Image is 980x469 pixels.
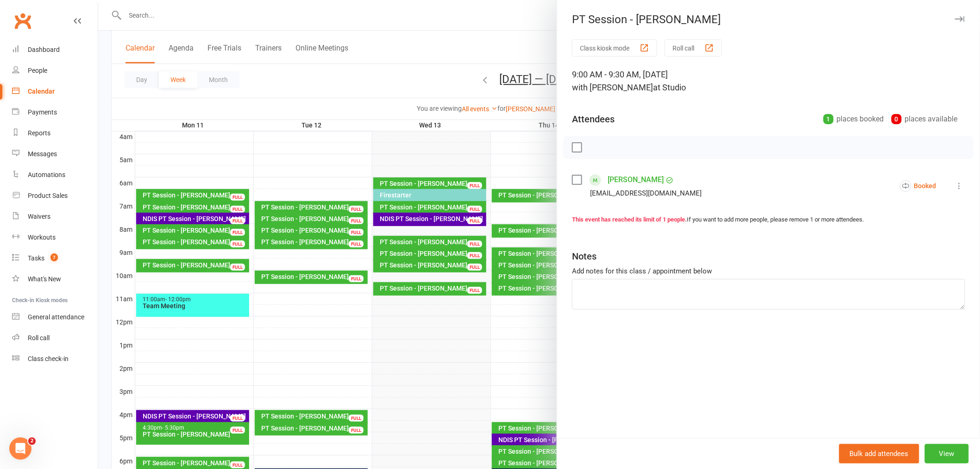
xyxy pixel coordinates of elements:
div: General attendance [28,313,84,321]
a: Class kiosk mode [12,349,98,369]
div: places booked [823,113,884,126]
a: What's New [12,269,98,290]
a: Calendar [12,81,98,102]
div: Reports [28,129,50,137]
a: Messages [12,144,98,165]
div: Dashboard [28,46,60,53]
a: Dashboard [12,39,98,60]
div: [EMAIL_ADDRESS][DOMAIN_NAME] [590,187,702,199]
button: Class kiosk mode [572,39,657,57]
strong: This event has reached its limit of 1 people. [572,216,687,223]
a: [PERSON_NAME] [608,172,664,187]
a: People [12,60,98,81]
iframe: Intercom live chat [9,437,31,460]
a: Roll call [12,328,98,349]
a: Waivers [12,206,98,227]
div: Attendees [572,113,615,126]
div: Waivers [28,213,50,220]
button: View [925,444,969,463]
span: at Studio [653,82,686,92]
a: Clubworx [11,9,34,32]
a: Automations [12,165,98,185]
div: Workouts [28,234,56,241]
div: 0 [892,114,902,124]
button: Roll call [665,39,722,57]
a: Workouts [12,227,98,248]
a: Tasks 7 [12,248,98,269]
div: Booked [900,180,936,192]
div: PT Session - [PERSON_NAME] [557,13,980,26]
span: 7 [50,254,58,261]
a: Reports [12,123,98,144]
div: Add notes for this class / appointment below [572,266,965,277]
div: Tasks [28,254,44,262]
div: Messages [28,150,57,158]
div: Notes [572,250,597,263]
div: 1 [823,114,834,124]
div: Product Sales [28,192,68,199]
div: Class check-in [28,355,69,362]
span: 2 [28,437,36,445]
a: General attendance kiosk mode [12,307,98,328]
div: Roll call [28,334,50,342]
a: Payments [12,102,98,123]
div: Payments [28,108,57,116]
a: Product Sales [12,185,98,206]
div: 9:00 AM - 9:30 AM, [DATE] [572,68,965,94]
span: with [PERSON_NAME] [572,82,653,92]
div: Calendar [28,88,55,95]
div: People [28,67,47,74]
div: Automations [28,171,65,178]
div: What's New [28,275,61,283]
div: If you want to add more people, please remove 1 or more attendees. [572,215,965,225]
button: Bulk add attendees [839,444,919,463]
div: places available [892,113,958,126]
